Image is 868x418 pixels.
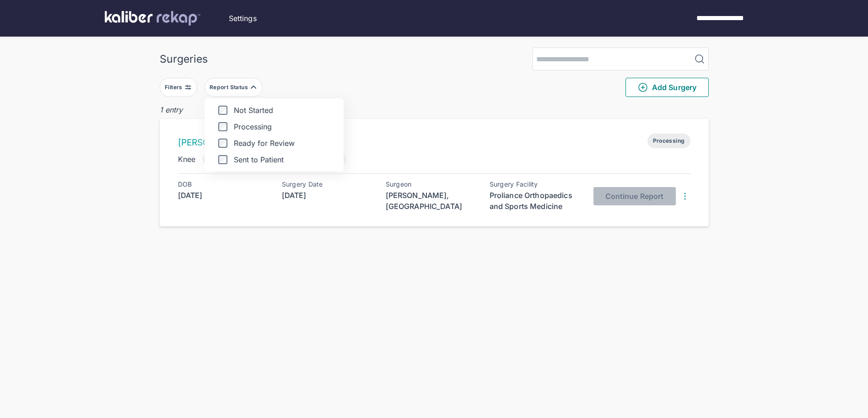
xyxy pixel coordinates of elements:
div: Proliance Orthopaedics and Sports Medicine [490,190,581,212]
span: Continue Report [605,192,664,201]
span: Processing [647,134,690,148]
div: Surgery Facility [490,181,581,188]
button: Filters [160,78,197,97]
div: DOB [178,181,270,188]
label: Not Started [212,106,336,115]
input: Ready for Review [219,139,226,147]
a: Settings [229,13,257,24]
label: Ready for Review [212,139,336,148]
div: Report Status [210,84,250,91]
div: Knee [178,154,196,165]
div: Filters [165,84,184,91]
input: Sent to Patient [219,156,226,163]
button: Continue Report [593,187,676,205]
div: Surgeon [386,181,477,188]
label: Processing [212,122,336,131]
img: kaliber labs logo [105,11,200,26]
img: PlusCircleGreen.5fd88d77.svg [637,82,648,93]
input: Processing [219,123,226,130]
label: Sent to Patient [212,155,336,164]
span: Add Surgery [637,82,696,93]
div: Surgeries [160,53,208,65]
div: [DATE] [282,190,373,201]
div: 1 entry [160,104,709,115]
button: Report Status [205,78,263,97]
img: faders-horizontal-grey.d550dbda.svg [184,84,192,91]
img: filter-caret-up-grey.6fbe43cd.svg [250,84,257,91]
img: MagnifyingGlass.1dc66aab.svg [694,54,705,64]
div: Surgery Date [282,181,373,188]
img: DotsThreeVertical.31cb0eda.svg [679,191,690,202]
a: [PERSON_NAME] [178,137,250,148]
input: Not Started [219,107,226,114]
button: Add Surgery [625,78,709,97]
div: [PERSON_NAME], [GEOGRAPHIC_DATA] [386,190,477,212]
div: [DATE] [178,190,270,201]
